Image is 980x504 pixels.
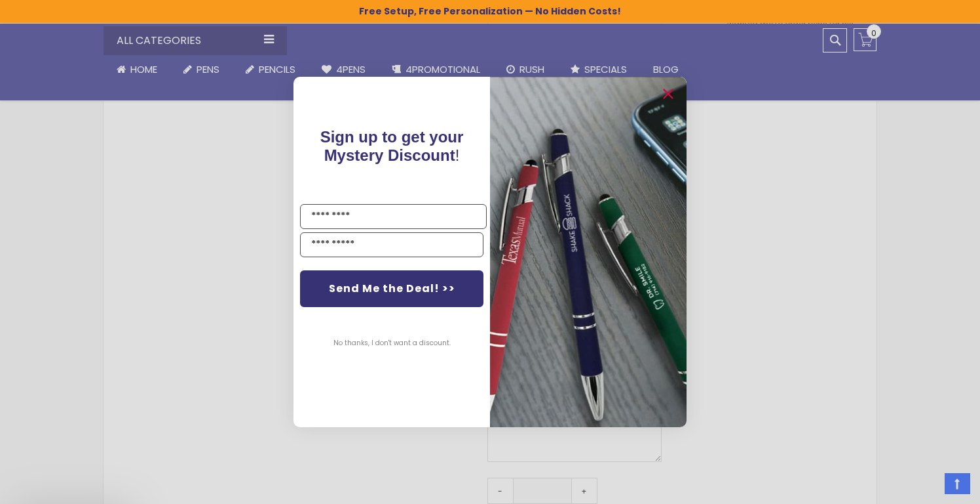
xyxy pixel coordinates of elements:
iframe: Google Customer Reviews [872,469,980,504]
button: No thanks, I don't want a discount. [327,327,457,360]
img: pop-up-image [490,77,687,427]
span: Sign up to get your Mystery Discount [320,128,464,164]
button: Send Me the Deal! >> [300,270,483,307]
span: ! [320,128,464,164]
button: Close dialog [658,83,679,104]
